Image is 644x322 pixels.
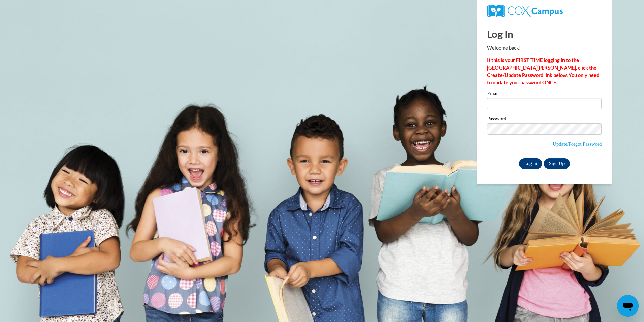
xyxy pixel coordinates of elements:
[487,5,602,17] a: COX Campus
[617,295,639,317] iframe: Button to launch messaging window
[487,116,602,123] label: Password
[487,5,562,17] img: COX Campus
[487,57,599,85] strong: If this is your FIRST TIME logging in to the [GEOGRAPHIC_DATA][PERSON_NAME], click the Create/Upd...
[553,141,602,147] a: Update/Forgot Password
[487,27,602,41] h1: Log In
[519,158,543,169] input: Log In
[487,44,602,52] p: Welcome back!
[544,158,570,169] a: Sign Up
[487,91,602,98] label: Email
